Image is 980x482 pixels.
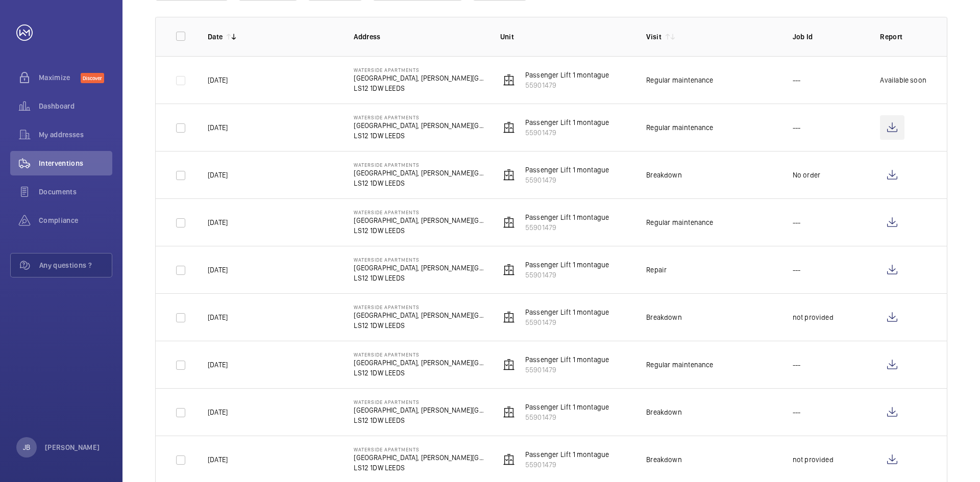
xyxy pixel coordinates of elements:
[354,399,483,405] p: Waterside Apartments
[525,70,609,80] p: Passenger Lift 1 montague
[354,415,483,425] p: LS12 1DW LEEDS
[354,83,483,93] p: LS12 1DW LEEDS
[525,412,609,422] p: 55901479
[793,217,801,227] p: ---
[208,265,228,275] p: [DATE]
[208,122,228,133] p: [DATE]
[646,217,713,227] div: Regular maintenance
[793,170,820,180] p: No order
[354,162,483,168] p: Waterside Apartments
[503,359,515,371] img: elevator.svg
[354,263,483,273] p: [GEOGRAPHIC_DATA], [PERSON_NAME][GEOGRAPHIC_DATA]
[525,354,609,365] p: Passenger Lift 1 montague
[208,32,223,42] p: Date
[503,453,515,466] img: elevator.svg
[525,80,609,90] p: 55901479
[646,312,682,322] div: Breakdown
[354,67,483,73] p: Waterside Apartments
[39,130,112,140] span: My addresses
[354,405,483,415] p: [GEOGRAPHIC_DATA], [PERSON_NAME][GEOGRAPHIC_DATA]
[208,170,228,180] p: [DATE]
[503,264,515,276] img: elevator.svg
[646,32,661,42] p: Visit
[354,257,483,263] p: Waterside Apartments
[354,446,483,452] p: Waterside Apartments
[354,320,483,331] p: LS12 1DW LEEDS
[208,360,228,370] p: [DATE]
[525,222,609,233] p: 55901479
[525,307,609,317] p: Passenger Lift 1 montague
[646,454,682,465] div: Breakdown
[525,402,609,412] p: Passenger Lift 1 montague
[525,317,609,327] p: 55901479
[503,311,515,323] img: elevator.svg
[354,215,483,225] p: [GEOGRAPHIC_DATA], [PERSON_NAME][GEOGRAPHIC_DATA]
[525,175,609,185] p: 55901479
[793,312,834,322] p: not provided
[503,406,515,418] img: elevator.svg
[354,168,483,178] p: [GEOGRAPHIC_DATA], [PERSON_NAME][GEOGRAPHIC_DATA]
[354,209,483,215] p: Waterside Apartments
[354,368,483,378] p: LS12 1DW LEEDS
[208,312,228,322] p: [DATE]
[39,72,81,83] span: Maximize
[354,463,483,473] p: LS12 1DW LEEDS
[39,101,112,111] span: Dashboard
[503,121,515,134] img: elevator.svg
[39,260,112,270] span: Any questions ?
[793,454,834,465] p: not provided
[525,460,609,470] p: 55901479
[354,452,483,463] p: [GEOGRAPHIC_DATA], [PERSON_NAME][GEOGRAPHIC_DATA]
[208,217,228,227] p: [DATE]
[208,407,228,417] p: [DATE]
[646,122,713,133] div: Regular maintenance
[525,212,609,222] p: Passenger Lift 1 montague
[354,310,483,320] p: [GEOGRAPHIC_DATA], [PERSON_NAME][GEOGRAPHIC_DATA]
[503,74,515,86] img: elevator.svg
[525,117,609,128] p: Passenger Lift 1 montague
[354,273,483,283] p: LS12 1DW LEEDS
[500,32,630,42] p: Unit
[39,158,112,168] span: Interventions
[793,75,801,85] p: ---
[45,442,100,452] p: [PERSON_NAME]
[525,365,609,375] p: 55901479
[354,225,483,236] p: LS12 1DW LEEDS
[39,215,112,225] span: Compliance
[525,165,609,175] p: Passenger Lift 1 montague
[646,265,667,275] div: Repair
[354,351,483,358] p: Waterside Apartments
[503,169,515,181] img: elevator.svg
[525,270,609,280] p: 55901479
[525,449,609,460] p: Passenger Lift 1 montague
[793,407,801,417] p: ---
[81,73,104,83] span: Discover
[646,407,682,417] div: Breakdown
[39,187,112,197] span: Documents
[208,75,228,85] p: [DATE]
[354,32,483,42] p: Address
[525,128,609,138] p: 55901479
[793,265,801,275] p: ---
[354,304,483,310] p: Waterside Apartments
[354,120,483,131] p: [GEOGRAPHIC_DATA], [PERSON_NAME][GEOGRAPHIC_DATA]
[354,358,483,368] p: [GEOGRAPHIC_DATA], [PERSON_NAME][GEOGRAPHIC_DATA]
[354,131,483,141] p: LS12 1DW LEEDS
[880,75,926,85] p: Available soon
[354,178,483,188] p: LS12 1DW LEEDS
[646,170,682,180] div: Breakdown
[646,360,713,370] div: Regular maintenance
[354,73,483,83] p: [GEOGRAPHIC_DATA], [PERSON_NAME][GEOGRAPHIC_DATA]
[646,75,713,85] div: Regular maintenance
[503,216,515,229] img: elevator.svg
[793,32,864,42] p: Job Id
[793,360,801,370] p: ---
[793,122,801,133] p: ---
[880,32,926,42] p: Report
[23,442,30,452] p: JB
[354,114,483,120] p: Waterside Apartments
[525,260,609,270] p: Passenger Lift 1 montague
[208,454,228,465] p: [DATE]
